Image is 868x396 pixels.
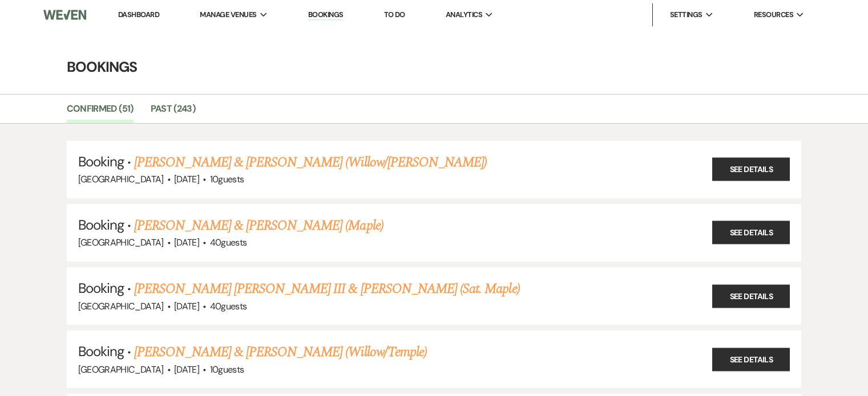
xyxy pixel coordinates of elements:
a: To Do [384,10,405,19]
a: See Details [712,284,790,308]
h4: Bookings [23,57,845,77]
span: [DATE] [174,236,199,248]
span: Booking [78,153,124,170]
span: Analytics [446,9,482,21]
a: [PERSON_NAME] & [PERSON_NAME] (Willow/Temple) [134,342,427,362]
a: Bookings [308,10,344,21]
span: Booking [78,279,124,297]
span: Resources [754,9,793,21]
span: Settings [670,9,703,21]
a: [PERSON_NAME] & [PERSON_NAME] (Maple) [134,215,383,236]
span: [DATE] [174,364,199,375]
span: Booking [78,342,124,360]
span: 10 guests [210,173,244,185]
span: [GEOGRAPHIC_DATA] [78,364,164,375]
a: See Details [712,348,790,371]
a: See Details [712,158,790,181]
a: Past (243) [151,101,196,123]
span: 10 guests [210,364,244,375]
span: [GEOGRAPHIC_DATA] [78,173,164,185]
span: [DATE] [174,300,199,312]
a: Confirmed (51) [67,101,134,123]
img: Weven Logo [43,3,86,27]
span: [GEOGRAPHIC_DATA] [78,236,164,248]
a: See Details [712,221,790,244]
span: Manage Venues [200,9,256,21]
span: [DATE] [174,173,199,185]
span: Booking [78,216,124,234]
a: [PERSON_NAME] [PERSON_NAME] III & [PERSON_NAME] (Sat. Maple) [134,279,519,299]
span: 40 guests [210,300,247,312]
a: [PERSON_NAME] & [PERSON_NAME] (Willow/[PERSON_NAME]) [134,152,487,173]
a: Dashboard [118,10,159,19]
span: [GEOGRAPHIC_DATA] [78,300,164,312]
span: 40 guests [210,236,247,248]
